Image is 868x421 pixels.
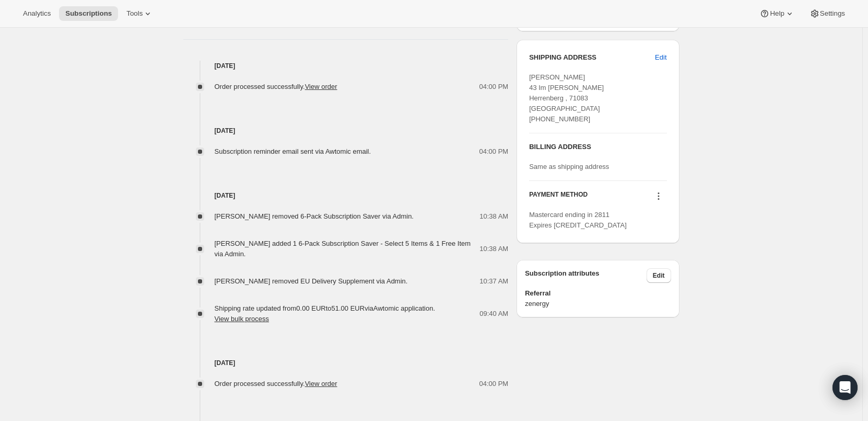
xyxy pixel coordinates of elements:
button: Analytics [17,6,57,21]
button: Subscriptions [59,6,118,21]
span: Referral [525,288,671,299]
button: View bulk process [215,315,269,323]
h4: [DATE] [183,358,509,368]
span: Tools [126,9,143,18]
button: Tools [120,6,159,21]
span: Analytics [23,9,51,18]
h4: [DATE] [183,190,509,201]
span: Edit [655,52,666,63]
span: Subscriptions [65,9,112,18]
span: 10:38 AM [479,244,508,254]
span: Subscription reminder email sent via Awtomic email. [215,147,371,155]
h4: [DATE] [183,61,509,71]
button: Help [753,6,801,21]
span: 10:37 AM [479,276,508,287]
span: Order processed successfully. [215,380,337,388]
a: View order [305,83,337,90]
button: Edit [647,268,671,283]
h3: SHIPPING ADDRESS [529,52,655,63]
span: Same as shipping address [529,163,609,170]
span: zenergy [525,299,671,309]
span: 04:00 PM [479,146,509,157]
span: Shipping rate updated from 0.00 EUR to 51.00 EUR via Awtomic application . [215,304,436,323]
button: Settings [803,6,851,21]
span: Mastercard ending in 2811 Expires [CREDIT_CARD_DATA] [529,211,627,229]
span: 09:40 AM [479,309,508,319]
span: 04:00 PM [479,82,509,92]
div: Open Intercom Messenger [832,375,858,400]
span: 04:00 PM [479,379,509,389]
span: 10:38 AM [479,211,508,222]
h3: Subscription attributes [525,268,647,283]
span: Order processed successfully. [215,83,337,90]
span: Edit [653,271,665,280]
h3: PAYMENT METHOD [529,190,588,204]
span: Settings [820,9,845,18]
span: [PERSON_NAME] added 1 6-Pack Subscription Saver - Select 5 Items & 1 Free Item via Admin. [215,240,471,258]
button: Edit [649,49,673,66]
h3: BILLING ADDRESS [529,142,666,152]
span: Help [770,9,784,18]
span: [PERSON_NAME] removed EU Delivery Supplement via Admin. [215,277,408,285]
h4: [DATE] [183,126,509,136]
span: [PERSON_NAME] removed 6-Pack Subscription Saver via Admin. [215,212,414,220]
a: View order [305,380,337,388]
span: [PERSON_NAME] 43 Im [PERSON_NAME] Herrenberg , 71083 [GEOGRAPHIC_DATA] [PHONE_NUMBER] [529,73,604,123]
